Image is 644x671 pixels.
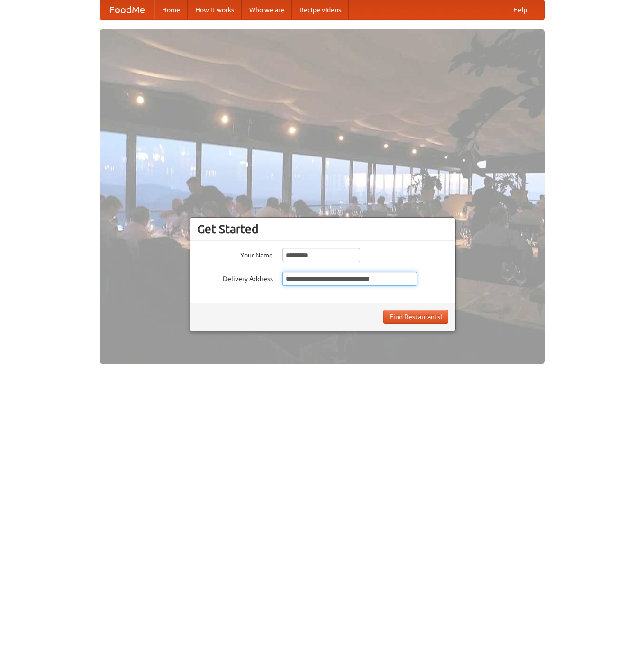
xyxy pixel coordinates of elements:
button: Find Restaurants! [383,310,448,324]
a: Help [506,0,535,19]
label: Delivery Address [197,272,273,284]
a: Who we are [242,0,292,19]
h3: Get Started [197,222,448,236]
a: FoodMe [100,0,154,19]
label: Your Name [197,248,273,260]
a: Recipe videos [292,0,349,19]
a: How it works [188,0,242,19]
a: Home [154,0,188,19]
